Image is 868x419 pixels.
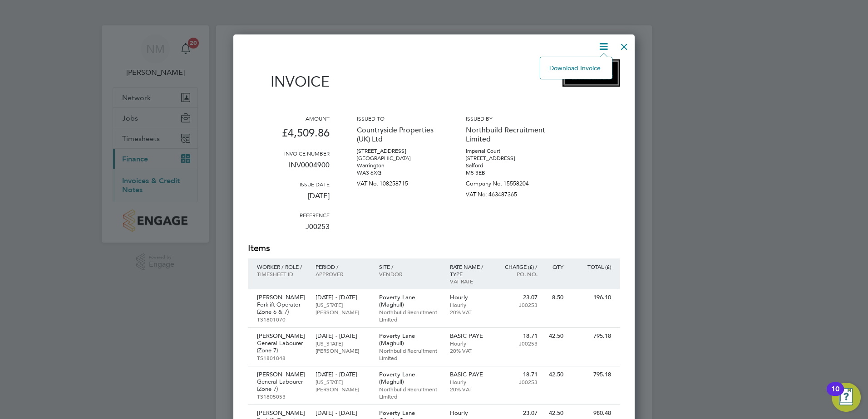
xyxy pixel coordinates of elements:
p: 42.50 [547,409,563,417]
p: [PERSON_NAME] [257,409,306,417]
p: Period / [316,263,370,270]
p: J00253 [498,340,538,347]
p: 42.50 [547,332,563,340]
p: Site / [379,263,441,270]
p: M5 3EB [466,169,547,176]
p: [US_STATE][PERSON_NAME] [316,301,370,316]
p: 980.48 [572,409,611,417]
p: [DATE] - [DATE] [316,409,370,417]
p: [US_STATE][PERSON_NAME] [316,378,370,393]
p: [PERSON_NAME] [257,371,306,378]
p: 20% VAT [450,308,489,316]
h3: Reference [248,211,330,219]
p: Timesheet ID [257,270,306,278]
p: 20% VAT [450,347,489,354]
p: 23.07 [498,294,538,301]
p: Poverty Lane (Maghull) [379,371,441,385]
h3: Issued by [466,115,547,122]
p: Hourly [450,340,489,347]
p: BASIC PAYE [450,371,489,378]
p: 795.18 [572,371,611,378]
p: Northbuild Recruitment Limited [379,308,441,323]
p: Vendor [379,270,441,278]
p: Company No: 15558204 [466,176,547,187]
p: 18.71 [498,371,538,378]
button: Open Resource Center, 10 new notifications [832,383,861,412]
p: 8.50 [547,294,563,301]
p: [DATE] [248,188,330,211]
p: 196.10 [572,294,611,301]
p: [US_STATE][PERSON_NAME] [316,340,370,354]
p: Charge (£) / [498,263,538,270]
p: BASIC PAYE [450,332,489,340]
p: 20% VAT [450,385,489,393]
p: 23.07 [498,409,538,417]
p: [PERSON_NAME] [257,332,306,340]
li: Download Invoice [545,62,607,74]
p: VAT No: 463487365 [466,187,547,198]
p: General Labourer (Zone 7) [257,340,306,354]
p: Rate name / type [450,263,489,278]
p: Hourly [450,378,489,385]
p: VAT rate [450,278,489,285]
p: [STREET_ADDRESS] [357,147,439,155]
p: [PERSON_NAME] [257,294,306,301]
p: Northbuild Recruitment Limited [379,347,441,361]
p: [DATE] - [DATE] [316,294,370,301]
p: [STREET_ADDRESS] [466,155,547,162]
p: Warrington [357,162,439,169]
p: Approver [316,270,370,278]
p: J00253 [248,219,330,242]
p: QTY [547,263,563,270]
p: Total (£) [572,263,611,270]
p: General Labourer (Zone 7) [257,378,306,393]
p: TS1801070 [257,316,306,323]
h1: Invoice [248,73,330,90]
p: VAT No: 108258715 [357,176,439,187]
p: Po. No. [498,270,538,278]
p: Hourly [450,409,489,417]
h3: Invoice number [248,150,330,157]
p: 18.71 [498,332,538,340]
p: Worker / Role / [257,263,306,270]
h2: Items [248,242,620,255]
p: Forklift Operator (Zone 6 & 7) [257,301,306,316]
p: Hourly [450,301,489,308]
p: TS1805053 [257,393,306,400]
p: Northbuild Recruitment Limited [466,122,547,147]
p: 795.18 [572,332,611,340]
p: Countryside Properties (UK) Ltd [357,122,439,147]
p: Poverty Lane (Maghull) [379,332,441,347]
h3: Issued to [357,115,439,122]
h3: Issue date [248,180,330,188]
p: [DATE] - [DATE] [316,332,370,340]
p: Hourly [450,294,489,301]
p: 42.50 [547,371,563,378]
div: 10 [831,389,839,401]
p: [DATE] - [DATE] [316,371,370,378]
p: [GEOGRAPHIC_DATA] [357,155,439,162]
p: INV0004900 [248,157,330,180]
p: Salford [466,162,547,169]
p: J00253 [498,378,538,385]
p: J00253 [498,301,538,308]
h3: Amount [248,115,330,122]
p: Imperial Court [466,147,547,155]
p: Poverty Lane (Maghull) [379,294,441,308]
p: WA3 6XG [357,169,439,176]
p: Northbuild Recruitment Limited [379,385,441,400]
p: TS1801848 [257,354,306,361]
p: £4,509.86 [248,122,330,150]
